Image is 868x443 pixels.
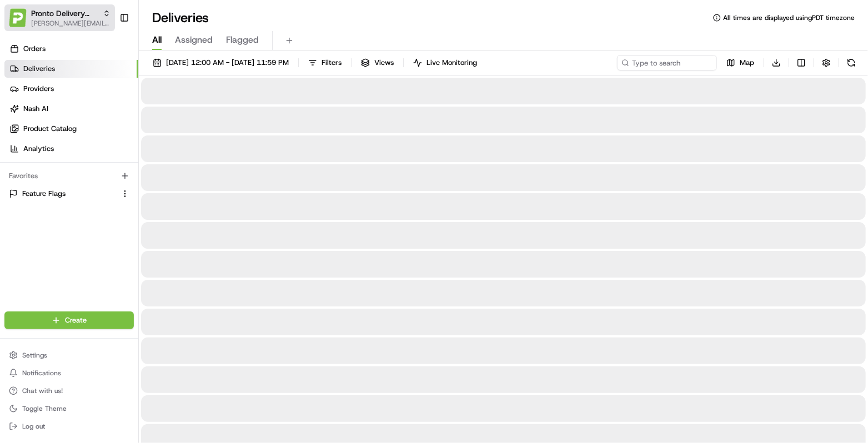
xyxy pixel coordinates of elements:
span: Map [740,58,754,68]
a: Orders [4,40,138,58]
a: Feature Flags [9,189,116,199]
div: Favorites [4,167,134,185]
span: [DATE] 12:00 AM - [DATE] 11:59 PM [166,58,289,68]
button: Settings [4,348,134,363]
span: Toggle Theme [22,404,67,413]
img: Pronto Delivery Service [9,8,27,27]
button: Chat with us! [4,383,134,399]
a: Providers [4,80,138,98]
span: Filters [322,58,342,68]
button: Live Monitoring [408,55,482,71]
button: Views [356,55,399,71]
span: Log out [22,422,45,431]
a: Analytics [4,140,138,158]
span: Nash AI [23,104,48,114]
button: Filters [303,55,347,71]
span: Settings [22,351,47,360]
button: Toggle Theme [4,401,134,416]
button: Refresh [844,55,859,71]
span: Create [65,315,87,325]
span: Assigned [175,33,213,47]
span: Providers [23,84,54,94]
button: Log out [4,419,134,434]
button: [DATE] 12:00 AM - [DATE] 11:59 PM [148,55,294,71]
button: Map [721,55,759,71]
button: [PERSON_NAME][EMAIL_ADDRESS][DOMAIN_NAME] [31,19,111,28]
span: Orders [23,44,46,54]
span: Views [374,58,394,68]
button: Feature Flags [4,185,134,203]
span: Live Monitoring [427,58,477,68]
span: Product Catalog [23,124,77,134]
span: Chat with us! [22,386,63,395]
span: Analytics [23,144,54,154]
a: Product Catalog [4,120,138,138]
button: Pronto Delivery Service [31,8,98,19]
button: Notifications [4,365,134,381]
span: Notifications [22,369,61,377]
span: All [152,33,162,47]
span: Feature Flags [22,189,66,199]
span: All times are displayed using PDT timezone [723,13,855,22]
a: Nash AI [4,100,138,118]
span: Flagged [226,33,259,47]
input: Type to search [617,55,717,71]
h1: Deliveries [152,9,209,27]
button: Create [4,311,134,329]
span: Deliveries [23,64,55,74]
button: Pronto Delivery ServicePronto Delivery Service[PERSON_NAME][EMAIL_ADDRESS][DOMAIN_NAME] [4,4,115,31]
a: Deliveries [4,60,138,78]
